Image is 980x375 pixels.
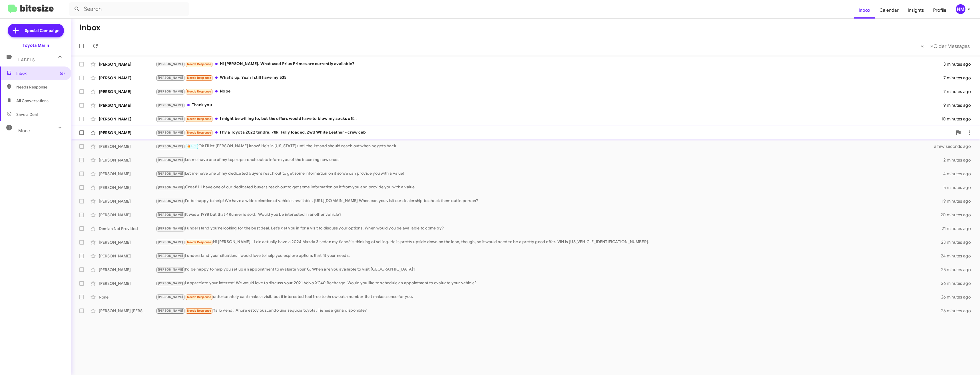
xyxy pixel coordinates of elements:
[156,129,953,136] div: I hv a Toyota 2022 tundra. 78k. Fully loaded. 2wd White Leather - crew cab
[187,309,211,312] span: Needs Response
[79,23,101,32] h1: Inbox
[156,294,941,300] div: unfortunately cant make a visit. but if interested feel free to throw out a number that makes sen...
[99,157,156,163] div: [PERSON_NAME]
[156,74,943,81] div: What's up. Yeah I still have my 535
[25,28,59,33] span: Special Campaign
[99,89,156,94] div: [PERSON_NAME]
[16,112,38,117] span: Save a Deal
[941,239,975,245] div: 23 minutes ago
[943,157,975,163] div: 2 minutes ago
[156,280,941,287] div: I appreciate your interest! We would love to discuss your 2021 Volvo XC40 Recharge. Would you lik...
[158,62,183,66] span: [PERSON_NAME]
[158,268,183,271] span: [PERSON_NAME]
[158,172,183,176] span: [PERSON_NAME]
[16,70,65,76] span: Inbox
[929,2,951,19] a: Profile
[156,157,943,163] div: Let me have one of my top reps reach out to inform you of the incoming new ones!
[943,61,975,67] div: 3 minutes ago
[18,57,35,62] span: Labels
[158,131,183,134] span: [PERSON_NAME]
[99,102,156,108] div: [PERSON_NAME]
[158,103,183,107] span: [PERSON_NAME]
[158,254,183,258] span: [PERSON_NAME]
[99,308,156,314] div: [PERSON_NAME] [PERSON_NAME]
[187,240,211,244] span: Needs Response
[69,2,189,16] input: Search
[943,185,975,190] div: 5 minutes ago
[99,226,156,231] div: Demian Not Provided
[99,294,156,300] div: None
[854,2,875,19] span: Inbox
[943,89,975,94] div: 7 minutes ago
[156,61,943,67] div: Hi [PERSON_NAME]. What used Prius Primes are currently available?
[158,117,183,121] span: [PERSON_NAME]
[941,253,975,259] div: 24 minutes ago
[156,211,941,218] div: It was a 1998 but that 4Runner is sold. Would you be interested in another vehicle?
[951,4,974,14] button: NM
[941,308,975,314] div: 26 minutes ago
[156,253,941,259] div: I understand your situation. I would love to help you explore options that fit your needs.
[903,2,929,19] a: Insights
[927,40,973,52] button: Next
[99,61,156,67] div: [PERSON_NAME]
[99,212,156,218] div: [PERSON_NAME]
[158,186,183,189] span: [PERSON_NAME]
[187,76,211,80] span: Needs Response
[99,171,156,177] div: [PERSON_NAME]
[158,144,183,148] span: [PERSON_NAME]
[187,62,211,66] span: Needs Response
[18,128,30,133] span: More
[941,212,975,218] div: 20 minutes ago
[156,184,943,191] div: Great! I'll have one of our dedicated buyers reach out to get some information on it from you and...
[23,43,49,48] div: Toyota Marin
[941,116,975,122] div: 10 minutes ago
[941,281,975,286] div: 26 minutes ago
[158,158,183,162] span: [PERSON_NAME]
[16,84,65,90] span: Needs Response
[99,253,156,259] div: [PERSON_NAME]
[917,40,927,52] button: Previous
[158,199,183,203] span: [PERSON_NAME]
[158,240,183,244] span: [PERSON_NAME]
[156,116,941,122] div: I might be willing to, but the offers would have to blow my socks off...
[99,198,156,204] div: [PERSON_NAME]
[941,267,975,273] div: 25 minutes ago
[941,294,975,300] div: 26 minutes ago
[99,130,156,136] div: [PERSON_NAME]
[156,88,943,95] div: Nope
[187,295,211,299] span: Needs Response
[156,307,941,314] div: Ya lo vendí. Ahora estoy buscando una sequoia toyota. Tienes alguna disponible?
[99,144,156,149] div: [PERSON_NAME]
[956,4,965,14] div: NM
[158,227,183,230] span: [PERSON_NAME]
[187,131,211,134] span: Needs Response
[921,43,924,50] span: «
[99,239,156,245] div: [PERSON_NAME]
[99,185,156,190] div: [PERSON_NAME]
[158,76,183,80] span: [PERSON_NAME]
[942,226,975,231] div: 21 minutes ago
[187,144,197,148] span: 🔥 Hot
[158,213,183,217] span: [PERSON_NAME]
[941,144,975,149] div: a few seconds ago
[158,281,183,285] span: [PERSON_NAME]
[158,309,183,312] span: [PERSON_NAME]
[156,170,943,177] div: Let me have one of my dedicated buyers reach out to get some information on it so we can provide ...
[187,90,211,93] span: Needs Response
[158,295,183,299] span: [PERSON_NAME]
[99,267,156,273] div: [PERSON_NAME]
[16,98,49,104] span: All Conversations
[99,281,156,286] div: [PERSON_NAME]
[99,116,156,122] div: [PERSON_NAME]
[60,70,65,76] span: (6)
[930,43,933,50] span: »
[187,117,211,121] span: Needs Response
[875,2,903,19] a: Calendar
[943,171,975,177] div: 4 minutes ago
[943,102,975,108] div: 9 minutes ago
[156,266,941,273] div: I'd be happy to help you set up an appointment to evaluate your G. When are you available to visi...
[156,239,941,245] div: Hi [PERSON_NAME] - I do actually have a 2024 Mazda 3 sedan my fiancé is thinking of selling. He i...
[917,40,973,52] nav: Page navigation example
